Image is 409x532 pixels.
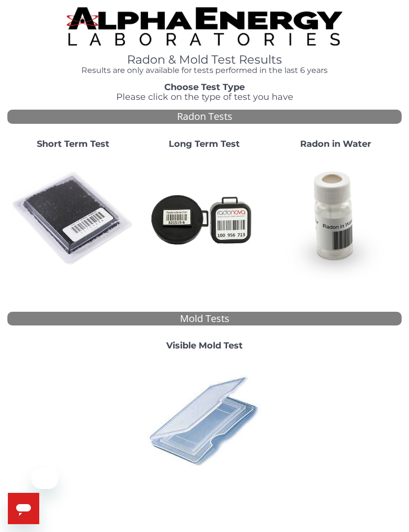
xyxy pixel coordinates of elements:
[169,139,240,149] strong: Long Term Test
[67,53,343,66] h1: Radon & Mold Test Results
[143,157,266,280] img: Radtrak2vsRadtrak3.jpg
[67,7,343,46] img: TightCrop.jpg
[143,359,266,482] img: PI42764010.jpg
[300,139,371,149] strong: Radon in Water
[8,493,39,524] iframe: Button to launch messaging window
[274,157,398,280] img: RadoninWater.jpg
[164,82,245,93] strong: Choose Test Type
[31,467,58,489] iframe: Message from company
[37,139,109,149] strong: Short Term Test
[67,66,343,75] h4: Results are only available for tests performed in the last 6 years
[7,110,402,124] div: Radon Tests
[7,312,402,326] div: Mold Tests
[11,157,135,280] img: ShortTerm.jpg
[116,92,293,102] span: Please click on the type of test you have
[166,340,243,351] strong: Visible Mold Test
